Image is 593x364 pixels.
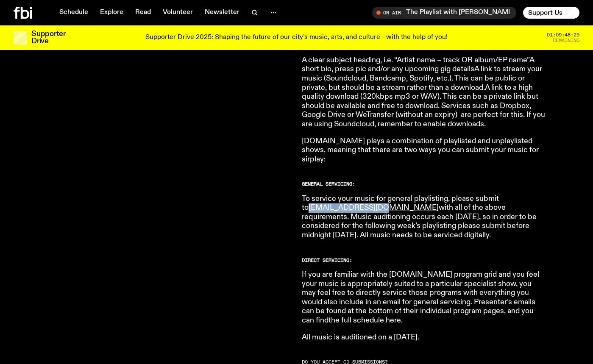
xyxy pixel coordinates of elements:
[302,333,546,342] p: All music is auditioned on a [DATE].
[158,7,198,19] a: Volunteer
[523,7,579,19] button: Support Us
[130,7,156,19] a: Read
[31,31,65,45] h3: Supporter Drive
[547,33,579,37] span: 01:09:48:29
[302,181,355,187] strong: GENERAL SERVICING:
[309,204,439,211] a: [EMAIL_ADDRESS][DOMAIN_NAME]
[553,38,579,43] span: Remaining
[302,56,546,129] p: A clear subject heading, i.e. “Artist name – track OR album/EP name”A short bio, press pic and/or...
[302,137,546,164] p: [DOMAIN_NAME] plays a combination of playlisted and unplaylisted shows, meaning that there are tw...
[372,7,516,19] button: On AirThe Playlist with [PERSON_NAME] and [PERSON_NAME]
[528,9,562,17] span: Support Us
[329,317,401,324] a: the full schedule here
[145,34,448,42] p: Supporter Drive 2025: Shaping the future of our city’s music, arts, and culture - with the help o...
[302,270,546,325] p: If you are familiar with the [DOMAIN_NAME] program grid and you feel your music is appropriately ...
[200,7,245,19] a: Newsletter
[302,195,546,240] p: To service your music for general playlisting, please submit to with all of the above requirement...
[95,7,128,19] a: Explore
[302,257,352,264] strong: DIRECT SERVICING:
[54,7,93,19] a: Schedule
